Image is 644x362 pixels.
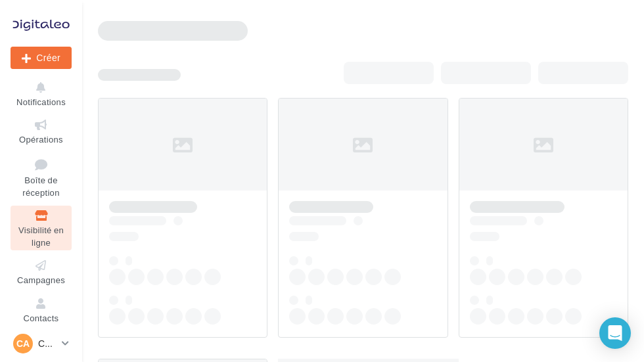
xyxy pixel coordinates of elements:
span: Opérations [19,134,63,145]
span: Notifications [16,97,66,107]
a: Opérations [11,115,72,147]
div: Open Intercom Messenger [599,317,631,349]
span: Campagnes [17,275,65,285]
div: Nouvelle campagne [11,47,72,69]
span: CA [16,337,30,350]
a: CA CUPRA ALBI [11,331,72,356]
a: Campagnes [11,256,72,288]
a: Boîte de réception [11,153,72,201]
a: Contacts [11,294,72,326]
p: CUPRA ALBI [38,337,57,350]
span: Boîte de réception [22,175,59,198]
a: Visibilité en ligne [11,206,72,250]
span: Visibilité en ligne [18,225,64,248]
span: Contacts [24,313,59,323]
button: Créer [11,47,72,69]
button: Notifications [11,78,72,110]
